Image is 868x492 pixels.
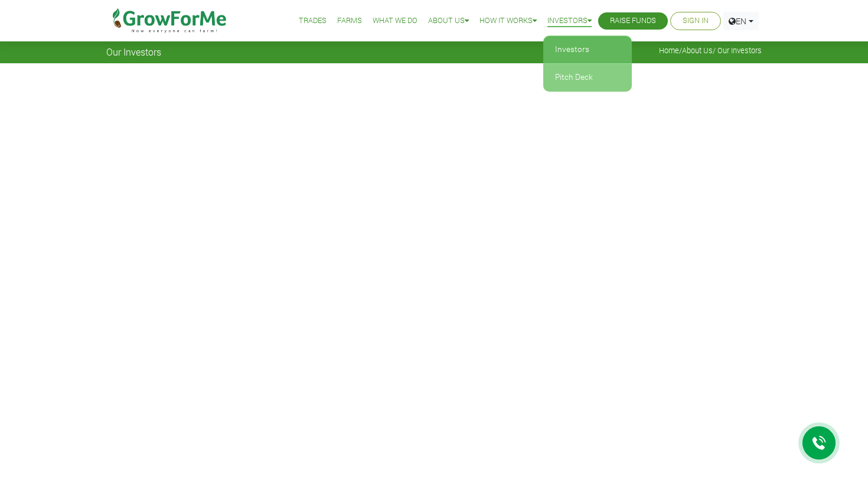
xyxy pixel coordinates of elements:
a: Investors [547,15,592,27]
a: Raise Funds [610,15,656,27]
a: Investors [543,36,632,63]
a: Trades [299,15,327,27]
a: About Us [682,46,713,55]
a: Farms [337,15,362,27]
a: About Us [428,15,469,27]
span: Our Investors [106,46,161,57]
a: Home [659,46,679,55]
a: Pitch Deck [543,64,632,91]
a: What We Do [373,15,417,27]
span: / / Our Investors [659,46,762,55]
a: Sign In [683,15,709,27]
a: EN [723,12,759,30]
a: How it Works [479,15,537,27]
